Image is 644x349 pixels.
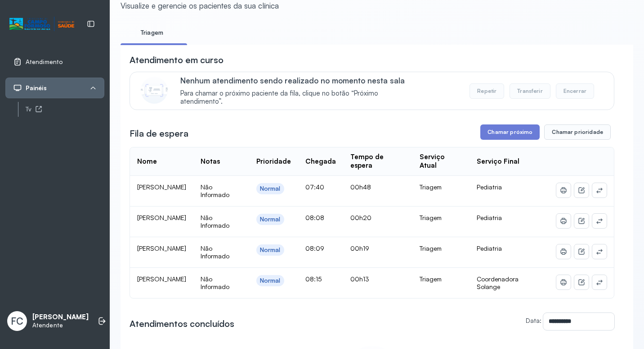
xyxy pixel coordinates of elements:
span: [PERSON_NAME] [137,214,186,221]
img: Imagem de CalloutCard [141,77,168,104]
span: Pediatria [477,214,502,221]
a: Tv [26,104,104,115]
div: Triagem [420,275,462,283]
div: Normal [260,216,281,223]
span: Para chamar o próximo paciente da fila, clique no botão “Próximo atendimento”. [180,89,418,106]
span: Não Informado [201,183,229,199]
div: Serviço Atual [420,153,462,170]
div: Triagem [420,214,462,222]
span: 08:08 [305,214,324,221]
button: Transferir [510,83,550,99]
div: Prioridade [256,157,291,166]
span: Não Informado [201,244,229,260]
span: [PERSON_NAME] [137,183,186,191]
div: Chegada [305,157,336,166]
button: Chamar prioridade [544,124,611,140]
span: 00h48 [350,183,371,191]
div: Normal [260,277,281,285]
button: Repetir [470,83,504,99]
span: 00h13 [350,275,369,283]
button: Chamar próximo [480,124,540,140]
div: Normal [260,246,281,254]
div: Tv [26,106,104,113]
img: Logotipo do estabelecimento [9,17,74,32]
span: Pediatria [477,244,502,252]
div: Tempo de espera [350,153,405,170]
button: Encerrar [556,83,594,99]
label: Data: [526,317,541,324]
div: Nome [137,157,157,166]
p: [PERSON_NAME] [32,313,89,321]
span: Coordenadora Solange [477,275,519,291]
div: Serviço Final [477,157,519,166]
a: Atendimento [13,57,97,66]
div: Triagem [420,183,462,191]
span: 00h20 [350,214,371,221]
div: Notas [201,157,220,166]
span: Não Informado [201,214,229,230]
span: [PERSON_NAME] [137,275,186,283]
a: Triagem [121,25,183,40]
h3: Atendimento em curso [130,54,224,66]
span: Pediatria [477,183,502,191]
div: Triagem [420,244,462,253]
span: 08:09 [305,244,324,252]
p: Nenhum atendimento sendo realizado no momento nesta sala [180,76,418,85]
div: Normal [260,185,281,193]
p: Atendente [32,321,89,329]
span: Não Informado [201,275,229,291]
h3: Fila de espera [130,127,188,140]
span: 00h19 [350,244,369,252]
div: Visualize e gerencie os pacientes da sua clínica [121,1,279,10]
span: Atendimento [26,58,63,66]
span: [PERSON_NAME] [137,244,186,252]
span: 08:15 [305,275,322,283]
span: Painéis [26,84,47,92]
span: 07:40 [305,183,324,191]
h3: Atendimentos concluídos [130,317,234,330]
